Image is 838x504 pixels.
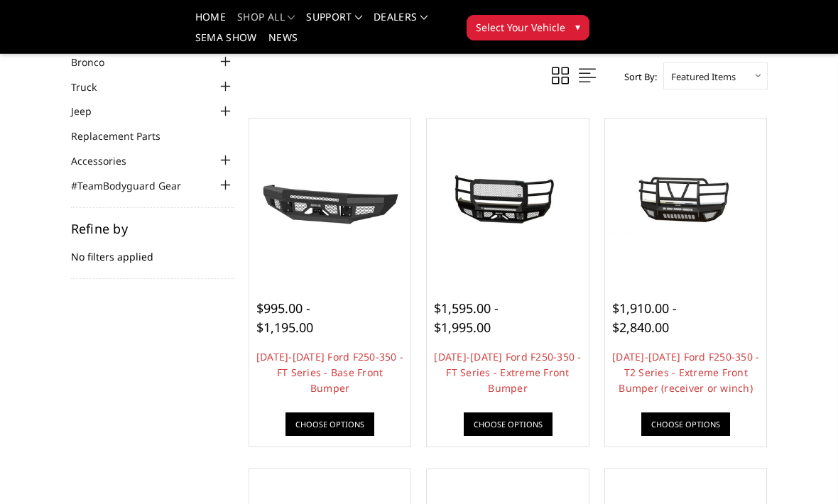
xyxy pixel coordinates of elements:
[609,163,763,236] img: 2017-2022 Ford F250-350 - T2 Series - Extreme Front Bumper (receiver or winch)
[71,80,114,94] a: Truck
[612,350,759,395] a: [DATE]-[DATE] Ford F250-350 - T2 Series - Extreme Front Bumper (receiver or winch)
[464,412,553,436] a: Choose Options
[71,104,109,119] a: Jeep
[71,222,234,235] h5: Refine by
[306,12,362,33] a: Support
[71,222,234,279] div: No filters applied
[476,20,565,35] span: Select Your Vehicle
[71,153,144,168] a: Accessories
[71,55,122,70] a: Bronco
[237,12,295,33] a: shop all
[641,412,730,436] a: Choose Options
[612,300,677,336] span: $1,910.00 - $2,840.00
[253,156,408,243] img: 2017-2022 Ford F250-350 - FT Series - Base Front Bumper
[434,350,581,395] a: [DATE]-[DATE] Ford F250-350 - FT Series - Extreme Front Bumper
[256,350,403,395] a: [DATE]-[DATE] Ford F250-350 - FT Series - Base Front Bumper
[616,66,657,87] label: Sort By:
[285,412,374,436] a: Choose Options
[575,19,580,34] span: ▾
[195,33,257,53] a: SEMA Show
[256,300,313,336] span: $995.00 - $1,195.00
[268,33,298,53] a: News
[71,128,178,143] a: Replacement Parts
[609,122,763,277] a: 2017-2022 Ford F250-350 - T2 Series - Extreme Front Bumper (receiver or winch) 2017-2022 Ford F25...
[430,163,585,236] img: 2017-2022 Ford F250-350 - FT Series - Extreme Front Bumper
[430,122,585,277] a: 2017-2022 Ford F250-350 - FT Series - Extreme Front Bumper 2017-2022 Ford F250-350 - FT Series - ...
[374,12,428,33] a: Dealers
[71,178,199,193] a: #TeamBodyguard Gear
[434,300,499,336] span: $1,595.00 - $1,995.00
[253,122,408,277] a: 2017-2022 Ford F250-350 - FT Series - Base Front Bumper
[195,12,226,33] a: Home
[467,15,589,40] button: Select Your Vehicle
